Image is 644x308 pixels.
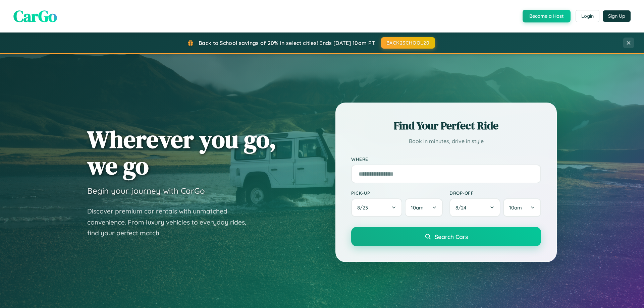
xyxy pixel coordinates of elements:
button: 8/24 [449,198,500,217]
span: 10am [509,204,522,211]
span: 10am [411,204,424,211]
button: 10am [405,198,443,217]
button: 8/23 [351,198,402,217]
label: Where [351,156,541,162]
p: Book in minutes, drive in style [351,136,541,146]
span: 8 / 24 [455,204,470,211]
span: Back to School savings of 20% in select cities! Ends [DATE] 10am PT. [199,40,376,46]
button: 10am [503,198,541,217]
label: Pick-up [351,190,443,196]
h2: Find Your Perfect Ride [351,118,541,133]
p: Discover premium car rentals with unmatched convenience. From luxury vehicles to everyday rides, ... [87,206,255,239]
button: BACK2SCHOOL20 [381,37,435,49]
button: Login [576,10,599,22]
h3: Begin your journey with CarGo [87,186,205,196]
button: Sign Up [603,10,631,22]
label: Drop-off [449,190,541,196]
span: 8 / 23 [357,204,371,211]
span: Search Cars [435,233,468,240]
h1: Wherever you go, we go [87,126,276,179]
span: CarGo [13,5,57,27]
button: Become a Host [523,10,571,22]
button: Search Cars [351,227,541,246]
